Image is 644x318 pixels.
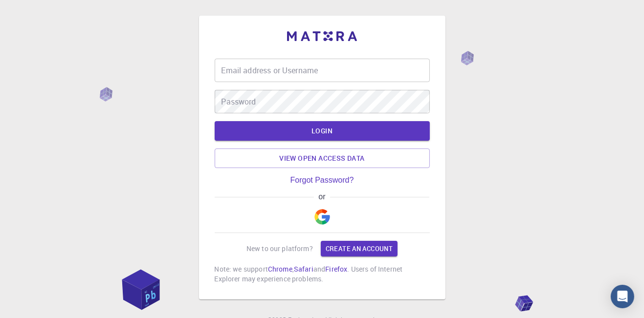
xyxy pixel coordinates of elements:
[215,148,430,168] a: View open access data
[321,241,398,256] a: Create an account
[611,285,634,308] div: Open Intercom Messenger
[314,209,330,225] img: Google
[314,192,330,201] span: or
[294,264,313,274] a: Safari
[215,264,430,284] p: Note: we support , and . Users of Internet Explorer may experience problems.
[246,244,313,254] p: New to our platform?
[290,176,354,185] a: Forgot Password?
[268,264,292,274] a: Chrome
[215,121,430,141] button: LOGIN
[325,264,347,274] a: Firefox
